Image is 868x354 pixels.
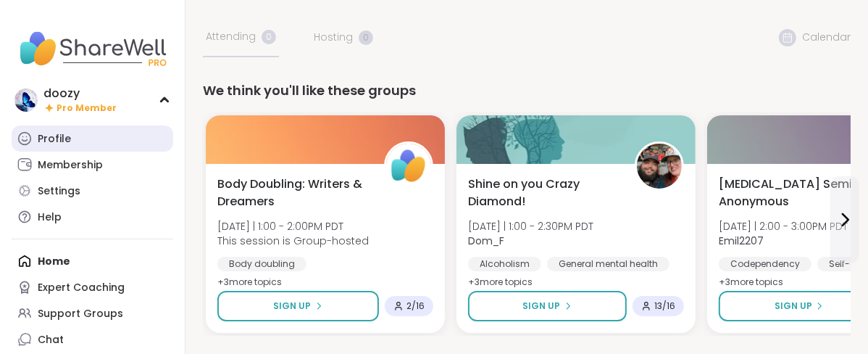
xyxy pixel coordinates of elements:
span: Pro Member [57,102,117,115]
span: 2 / 16 [406,300,425,312]
span: Sign Up [523,300,561,313]
button: Sign Up [468,291,627,321]
button: Sign Up [217,291,379,321]
span: Body Doubling: Writers & Dreamers [217,176,368,210]
a: Chat [12,326,173,353]
a: Help [12,204,173,230]
span: [DATE] | 1:00 - 2:00PM PDT [217,219,369,234]
div: Help [38,210,62,225]
div: Body doubling [217,257,306,271]
img: ShareWell Nav Logo [12,23,173,74]
a: Profile [12,125,173,152]
a: Expert Coaching [12,274,173,300]
span: 13 / 16 [654,300,675,312]
div: We think you'll like these groups [203,81,851,101]
div: Codependency [719,257,811,271]
span: Sign Up [274,300,312,313]
div: Settings [38,184,80,199]
b: Emil2207 [719,234,764,248]
img: doozy [14,88,38,112]
div: Support Groups [38,307,123,321]
div: Expert Coaching [38,281,125,295]
span: [DATE] | 1:00 - 2:30PM PDT [468,219,593,234]
div: Chat [38,333,64,347]
span: Sign Up [775,300,812,313]
div: Membership [38,158,103,173]
span: [DATE] | 2:00 - 3:00PM PDT [719,219,848,234]
a: Settings [12,178,173,204]
a: Membership [12,152,173,178]
b: Dom_F [468,234,504,248]
span: Shine on you Crazy Diamond! [468,176,619,210]
img: Dom_F [637,144,682,189]
div: General mental health [547,257,669,271]
div: Profile [38,132,71,147]
a: Support Groups [12,300,173,326]
span: This session is Group-hosted [217,234,369,248]
div: Alcoholism [468,257,541,271]
div: doozy [43,86,117,102]
img: ShareWell [386,144,431,189]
